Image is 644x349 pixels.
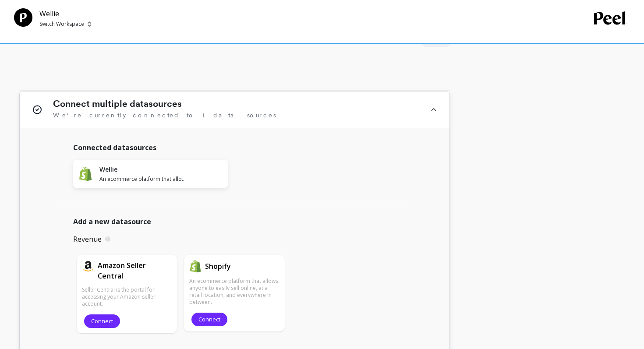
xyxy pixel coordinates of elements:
[99,165,187,174] h1: Wellie
[53,111,276,120] span: We're currently connected to 1 data sources
[14,8,32,27] img: Team Profile
[98,260,172,281] h1: Amazon Seller Central
[82,286,172,307] p: Seller Central is the portal for accessing your Amazon seller account.
[88,21,91,28] img: picker
[99,176,187,183] span: An ecommerce platform that allows anyone to easily sell online, at a retail location, and everywh...
[91,317,113,325] span: Connect
[82,260,94,272] img: api.amazon.svg
[205,261,231,271] h1: Shopify
[189,260,202,272] img: api.shopify.svg
[198,315,220,324] span: Connect
[73,142,156,153] span: Connected datasources
[39,21,84,28] p: Switch Workspace
[39,8,91,19] p: Wellie
[73,216,151,227] span: Add a new datasource
[191,313,227,326] button: Connect
[73,234,102,244] p: Revenue
[84,314,120,328] button: Connect
[189,278,279,306] p: An ecommerce platform that allows anyone to easily sell online, at a retail location, and everywh...
[78,167,92,181] img: api.shopify.svg
[53,99,182,109] h1: Connect multiple datasources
